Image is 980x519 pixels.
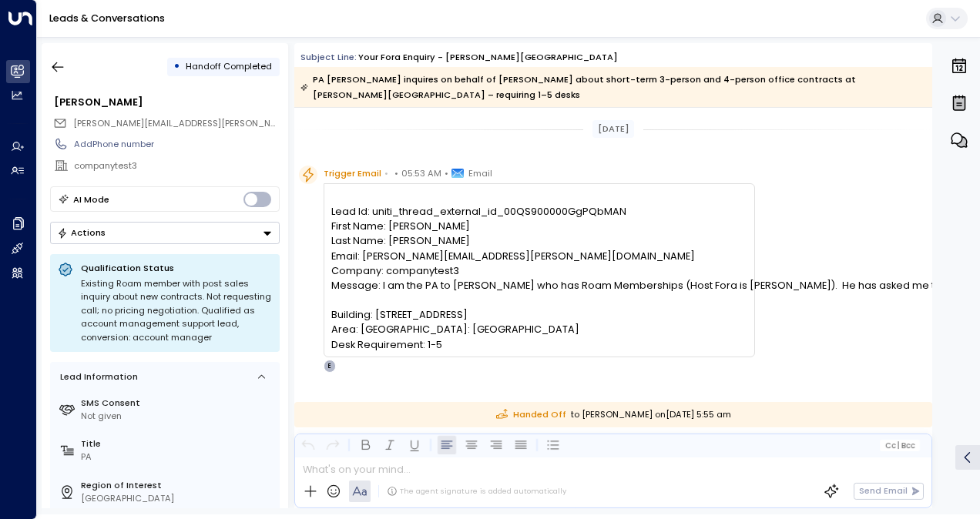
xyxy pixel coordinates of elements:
[81,262,272,274] p: Qualification Status
[880,440,920,451] button: Cc|Bcc
[81,437,274,450] label: Title
[81,397,274,410] label: SMS Consent
[50,222,280,244] div: Button group with a nested menu
[331,204,747,352] pre: Lead Id: uniti_thread_external_id_00QS900000GgPQbMAN First Name: [PERSON_NAME] Last Name: [PERSON...
[387,486,566,497] div: The agent signature is added automatically
[73,192,109,207] div: AI Mode
[74,138,279,151] div: AddPhone number
[885,441,915,450] span: Cc Bcc
[384,166,388,181] span: •
[468,166,492,181] span: Email
[81,492,274,505] div: [GEOGRAPHIC_DATA]
[401,166,441,181] span: 05:53 AM
[74,159,279,172] div: companytest3
[324,166,381,181] span: Trigger Email
[173,55,180,78] div: •
[300,51,357,63] span: Subject Line:
[394,166,398,181] span: •
[496,408,566,421] span: Handed Off
[358,51,618,64] div: Your Fora Enquiry - [PERSON_NAME][GEOGRAPHIC_DATA]
[81,410,274,423] div: Not given
[294,402,932,427] div: to [PERSON_NAME] on [DATE] 5:55 am
[324,436,342,454] button: Redo
[50,222,280,244] button: Actions
[81,479,274,492] label: Region of Interest
[55,370,138,383] div: Lead Information
[81,450,274,464] div: PA
[592,120,634,138] div: [DATE]
[445,166,448,181] span: •
[73,117,365,129] span: [PERSON_NAME][EMAIL_ADDRESS][PERSON_NAME][DOMAIN_NAME]
[898,441,900,450] span: |
[299,436,317,454] button: Undo
[73,117,280,130] span: michelle.tang+3@gmail.com
[57,227,106,238] div: Actions
[81,277,272,345] div: Existing Roam member with post sales inquiry about new contracts. Not requesting call; no pricing...
[49,12,165,25] a: Leads & Conversations
[324,360,336,372] div: E
[54,95,279,109] div: [PERSON_NAME]
[300,72,925,102] div: PA [PERSON_NAME] inquires on behalf of [PERSON_NAME] about short-term 3-person and 4-person offic...
[186,60,272,72] span: Handoff Completed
